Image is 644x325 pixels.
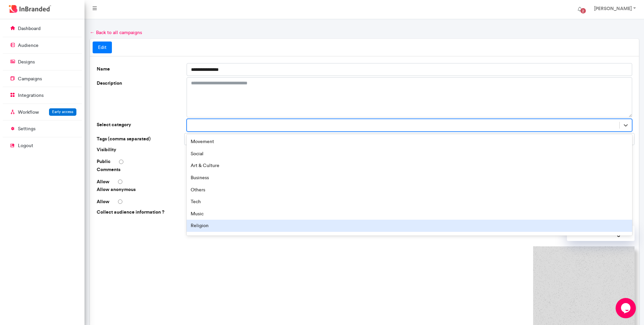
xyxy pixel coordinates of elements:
span: 2 [580,8,586,13]
label: Public [97,158,111,165]
p: integrations [18,92,44,99]
div: Business [187,172,632,184]
label: Allow [97,179,110,185]
img: InBranded Logo [7,3,53,15]
p: dashboard [18,25,41,32]
a: Edit [93,42,112,54]
p: Workflow [18,109,39,116]
div: Music [187,208,632,220]
p: settings [18,126,35,132]
p: designs [18,59,35,65]
p: audience [18,42,39,49]
label: Collect audience information ? [94,206,167,218]
div: Others [187,184,632,196]
div: Tech [187,196,632,208]
label: Tags (comma separated) [94,133,184,145]
label: Select category [94,119,184,132]
p: campaigns [18,76,42,82]
label: Description [94,77,184,117]
span: Early access [52,109,73,114]
a: ← Back to all campaigns [90,30,142,35]
label: Name [94,63,184,76]
label: Allow [97,198,110,205]
div: Social [187,148,632,160]
iframe: chat widget [616,298,637,318]
strong: [PERSON_NAME] [594,5,632,11]
span: Allow anonymous [94,186,274,193]
div: Movement [187,136,632,148]
span: Visibility [94,146,274,153]
span: Comments [94,166,274,173]
p: logout [18,142,33,149]
div: Religion [187,220,632,232]
div: Art & Culture [187,160,632,172]
div: Film [187,232,632,244]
